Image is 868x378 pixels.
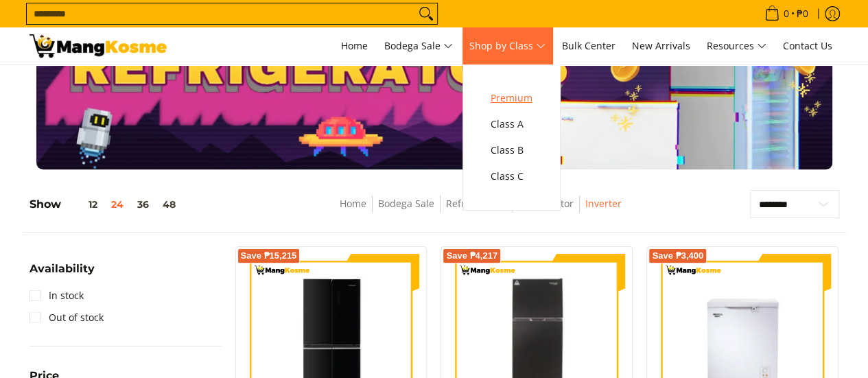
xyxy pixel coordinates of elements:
span: Resources [707,38,766,55]
span: Class A [491,116,532,133]
nav: Breadcrumbs [254,196,708,226]
a: Resources [700,27,773,64]
nav: Main Menu [180,27,839,64]
span: Availability [30,263,95,274]
span: Class B [491,142,532,159]
a: Bodega Sale [377,27,460,64]
button: 12 [61,199,104,210]
summary: Open [30,263,95,285]
a: Out of stock [30,307,104,329]
span: • [760,6,812,21]
span: Inverter [585,196,622,213]
span: Premium [491,90,532,107]
img: Bodega Sale Refrigerator l Mang Kosme: Home Appliances Warehouse Sale Refrigerator Inverter | Page 2 [30,34,167,58]
span: Save ₱15,215 [241,252,297,260]
a: In stock [30,285,84,307]
h5: Show [30,198,183,211]
a: New Arrivals [625,27,697,64]
span: New Arrivals [632,39,690,52]
a: Home [340,197,366,210]
span: Bulk Center [562,39,615,52]
a: Shop by Class [462,27,552,64]
span: Class C [491,168,532,185]
span: ₱0 [795,9,810,19]
span: Home [341,39,368,52]
span: Bodega Sale [384,38,453,55]
span: Save ₱4,217 [446,252,497,260]
span: Shop by Class [469,38,546,55]
a: Premium [484,85,539,111]
a: Class A [484,111,539,137]
a: Contact Us [776,27,839,64]
a: Refrigerators [446,197,506,210]
button: 36 [130,199,156,210]
button: 24 [104,199,130,210]
a: Bulk Center [555,27,622,64]
a: Home [334,27,375,64]
a: Class C [484,163,539,189]
a: Class B [484,137,539,163]
span: 0 [782,9,791,19]
button: Search [415,3,437,24]
span: Contact Us [783,39,832,52]
span: Save ₱3,400 [652,252,703,260]
a: Bodega Sale [378,197,434,210]
button: 48 [156,199,183,210]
